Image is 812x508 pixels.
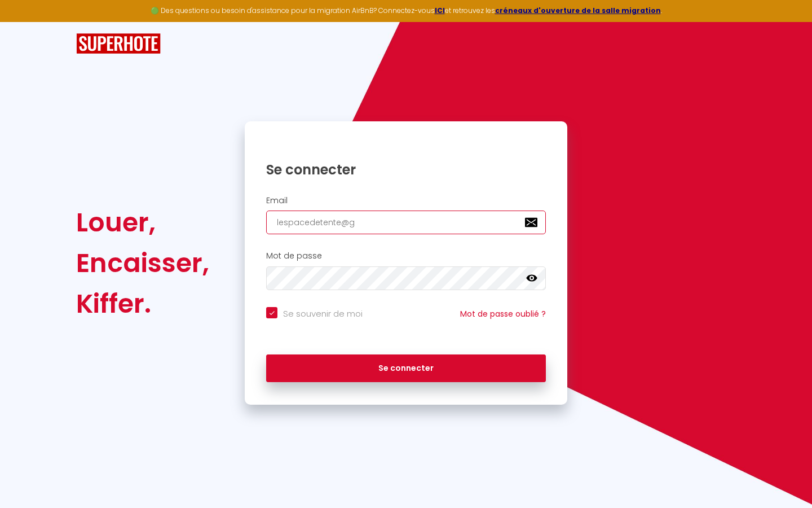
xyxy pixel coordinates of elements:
[76,243,209,283] div: Encaisser,
[76,202,209,243] div: Louer,
[495,6,661,15] a: créneaux d'ouverture de la salle migration
[266,161,546,178] h1: Se connecter
[435,6,445,15] a: ICI
[9,5,43,38] button: Ouvrir le widget de chat LiveChat
[460,308,546,319] a: Mot de passe oublié ?
[266,354,546,383] button: Se connecter
[266,196,546,205] h2: Email
[266,251,546,261] h2: Mot de passe
[266,211,546,234] input: Ton Email
[76,33,161,54] img: SuperHote logo
[76,283,209,324] div: Kiffer.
